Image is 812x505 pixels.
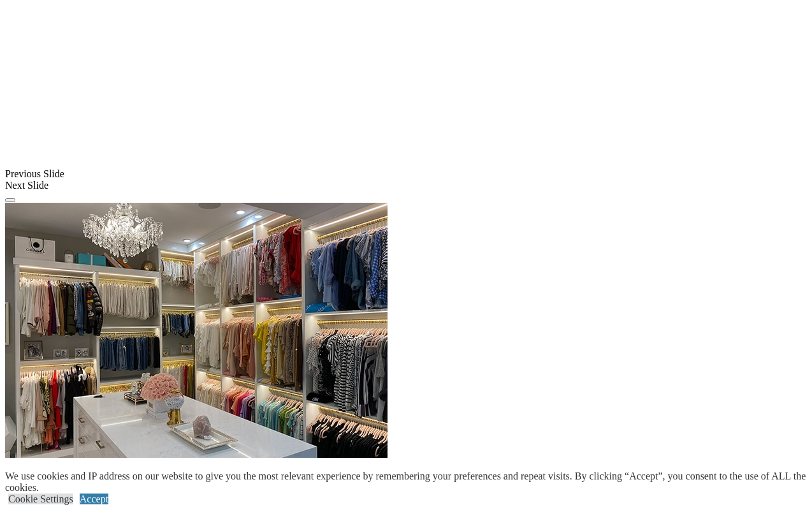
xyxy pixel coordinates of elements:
[80,494,108,504] a: Accept
[5,471,812,494] div: We use cookies and IP address on our website to give you the most relevant experience by remember...
[5,203,388,458] img: Banner for mobile view
[5,180,807,191] div: Next Slide
[8,494,73,504] a: Cookie Settings
[5,198,15,202] button: Click here to pause slide show
[5,168,807,180] div: Previous Slide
